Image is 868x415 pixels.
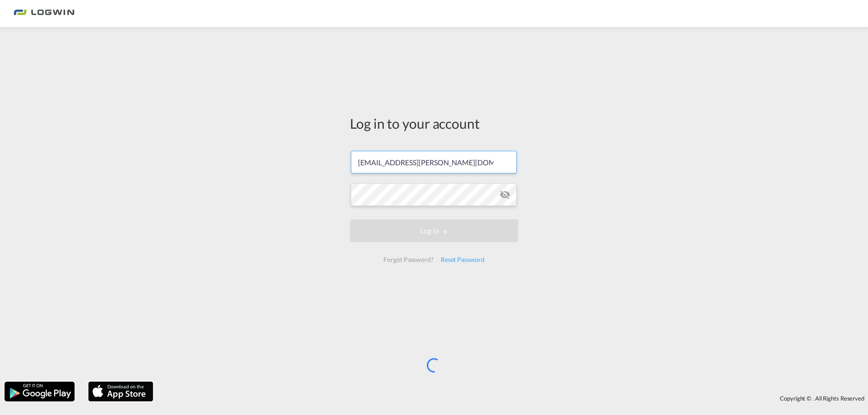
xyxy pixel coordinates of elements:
[14,4,75,24] img: bc73a0e0d8c111efacd525e4c8ad7d32.png
[4,381,75,402] img: google.png
[350,114,518,133] div: Log in to your account
[351,151,517,173] input: Enter email/phone number
[380,252,437,268] div: Forgot Password?
[158,391,868,406] div: Copyright © . All Rights Reserved
[437,252,488,268] div: Reset Password
[87,381,154,402] img: apple.png
[500,189,510,200] md-icon: icon-eye-off
[350,219,518,242] button: LOGIN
